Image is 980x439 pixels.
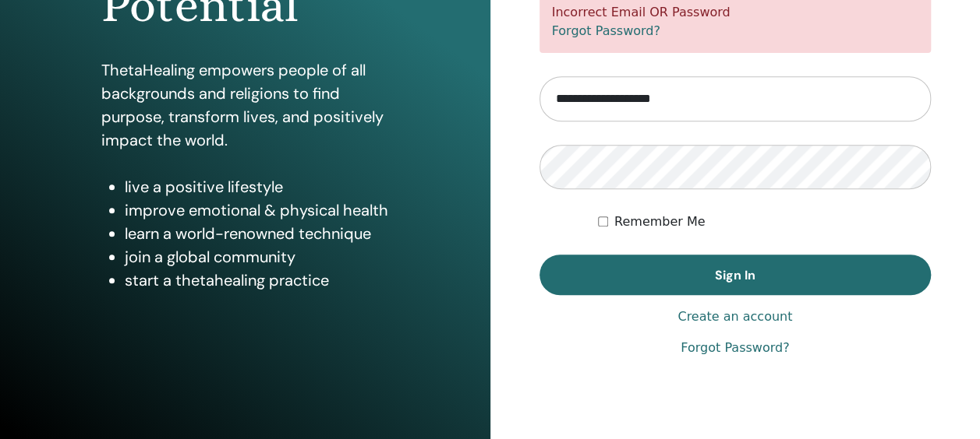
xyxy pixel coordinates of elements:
a: Forgot Password? [681,339,789,357]
span: Sign In [715,267,755,283]
li: start a thetahealing practice [125,269,389,292]
li: live a positive lifestyle [125,175,389,198]
p: ThetaHealing empowers people of all backgrounds and religions to find purpose, transform lives, a... [101,58,389,152]
li: improve emotional & physical health [125,198,389,222]
li: learn a world-renowned technique [125,222,389,245]
button: Sign In [540,255,932,295]
label: Remember Me [614,212,706,231]
a: Forgot Password? [552,23,660,38]
div: Keep me authenticated indefinitely or until I manually logout [598,212,931,231]
li: join a global community [125,245,389,269]
a: Create an account [678,307,792,326]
